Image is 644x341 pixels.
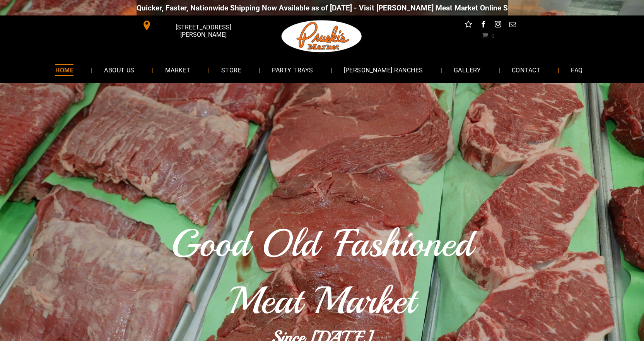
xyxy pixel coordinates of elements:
span: [STREET_ADDRESS][PERSON_NAME] [153,20,253,42]
a: GALLERY [442,60,493,80]
a: Social network [463,19,473,31]
a: CONTACT [500,60,552,80]
a: HOME [44,60,85,80]
img: Pruski-s+Market+HQ+Logo2-259w.png [280,15,364,57]
a: PARTY TRAYS [260,60,325,80]
a: FAQ [559,60,594,80]
a: [STREET_ADDRESS][PERSON_NAME] [137,19,255,31]
a: facebook [478,19,488,31]
a: MARKET [154,60,202,80]
a: ABOUT US [92,60,146,80]
a: email [507,19,518,31]
a: [PERSON_NAME] RANCHES [332,60,435,80]
span: Good Old 'Fashioned Meat Market [171,219,473,325]
a: STORE [210,60,253,80]
a: instagram [493,19,503,31]
span: 0 [491,32,494,38]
